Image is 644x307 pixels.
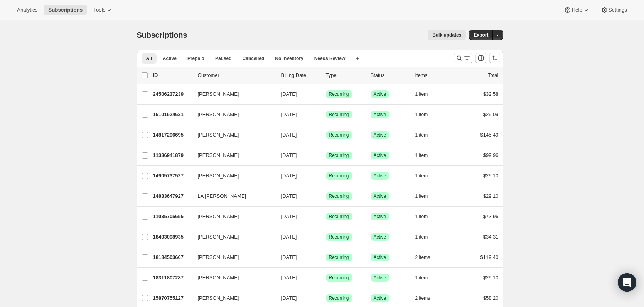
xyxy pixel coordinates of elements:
p: Status [371,72,409,79]
span: Active [374,173,386,179]
span: Analytics [17,7,37,13]
button: [PERSON_NAME] [193,88,270,100]
div: 15101624631[PERSON_NAME][DATE]SuccessRecurringSuccessActive1 item$29.09 [153,109,499,120]
button: Export [469,30,493,40]
span: 1 item [415,193,428,199]
span: Active [374,193,386,199]
span: Subscriptions [137,31,187,39]
span: 2 items [415,254,430,260]
p: Total [488,72,498,79]
div: 14905737527[PERSON_NAME][DATE]SuccessRecurringSuccessActive1 item$29.10 [153,170,499,181]
button: [PERSON_NAME] [193,231,270,243]
button: [PERSON_NAME] [193,108,270,121]
button: [PERSON_NAME] [193,149,270,162]
span: 1 item [415,132,428,138]
button: 1 item [415,109,437,120]
span: $58.20 [483,295,499,301]
span: $73.96 [483,214,499,219]
span: [PERSON_NAME] [198,294,239,302]
p: Billing Date [281,72,320,79]
span: [PERSON_NAME] [198,233,239,241]
button: 1 item [415,191,437,202]
span: Help [572,7,582,13]
span: LA [PERSON_NAME] [198,192,246,200]
div: 14833647927LA [PERSON_NAME][DATE]SuccessRecurringSuccessActive1 item$29.10 [153,191,499,202]
div: 11336941879[PERSON_NAME][DATE]SuccessRecurringSuccessActive1 item$99.96 [153,150,499,161]
button: Bulk updates [428,30,466,40]
span: [DATE] [281,132,297,138]
span: [PERSON_NAME] [198,254,239,261]
button: 2 items [415,252,439,263]
span: [DATE] [281,193,297,199]
span: Recurring [329,254,349,260]
div: 18403098935[PERSON_NAME][DATE]SuccessRecurringSuccessActive1 item$34.31 [153,232,499,242]
span: [PERSON_NAME] [198,111,239,118]
div: 15870755127[PERSON_NAME][DATE]SuccessRecurringSuccessActive2 items$58.20 [153,293,499,304]
button: Create new view [351,53,364,64]
button: 1 item [415,89,437,100]
button: [PERSON_NAME] [193,251,270,264]
div: 18311807287[PERSON_NAME][DATE]SuccessRecurringSuccessActive1 item$29.10 [153,272,499,283]
span: Settings [609,7,627,13]
button: Search and filter results [454,53,472,63]
p: 11035705655 [153,213,192,220]
button: 1 item [415,150,437,161]
button: [PERSON_NAME] [193,210,270,223]
p: Customer [198,72,275,79]
button: 1 item [415,272,437,283]
span: Active [374,132,386,138]
span: [DATE] [281,295,297,301]
button: [PERSON_NAME] [193,272,270,284]
button: [PERSON_NAME] [193,292,270,304]
span: Active [374,295,386,301]
span: 1 item [415,152,428,159]
p: 14905737527 [153,172,192,180]
span: $32.58 [483,91,499,97]
span: Tools [93,7,105,13]
button: Customize table column order and visibility [475,53,486,63]
button: Help [559,5,594,15]
span: Recurring [329,91,349,97]
span: 1 item [415,112,428,118]
span: $99.96 [483,152,499,158]
span: Active [163,55,177,62]
span: Recurring [329,214,349,220]
span: [DATE] [281,112,297,117]
button: 2 items [415,293,439,304]
span: Paused [215,55,232,62]
span: Recurring [329,152,349,159]
span: Bulk updates [432,32,461,38]
span: 1 item [415,234,428,240]
button: LA [PERSON_NAME] [193,190,270,202]
span: $145.49 [480,132,499,138]
span: 2 items [415,295,430,301]
p: 18184503607 [153,254,192,261]
span: $29.10 [483,275,499,280]
span: Recurring [329,295,349,301]
div: Type [326,72,364,79]
span: Recurring [329,193,349,199]
button: 1 item [415,232,437,242]
div: 14817296695[PERSON_NAME][DATE]SuccessRecurringSuccessActive1 item$145.49 [153,130,499,140]
div: 24506237239[PERSON_NAME][DATE]SuccessRecurringSuccessActive1 item$32.58 [153,89,499,100]
span: $29.10 [483,173,499,179]
span: $29.09 [483,112,499,117]
p: 11336941879 [153,152,192,159]
span: $34.31 [483,234,499,240]
span: [DATE] [281,234,297,240]
span: Active [374,91,386,97]
span: [PERSON_NAME] [198,152,239,159]
span: [PERSON_NAME] [198,90,239,98]
span: Cancelled [243,55,265,62]
span: Active [374,234,386,240]
span: 1 item [415,214,428,220]
button: Settings [596,5,632,15]
span: [DATE] [281,152,297,158]
div: IDCustomerBilling DateTypeStatusItemsTotal [153,72,499,79]
span: [PERSON_NAME] [198,213,239,220]
span: Export [474,32,488,38]
span: Recurring [329,112,349,118]
span: Active [374,152,386,159]
span: Recurring [329,234,349,240]
button: Analytics [12,5,42,15]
